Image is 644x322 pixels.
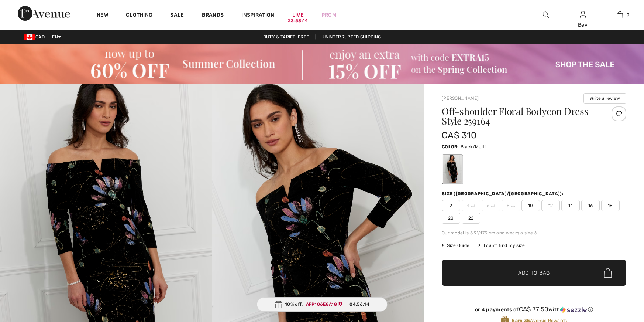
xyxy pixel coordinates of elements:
[442,96,479,101] a: [PERSON_NAME]
[275,301,282,308] img: Gift.svg
[442,144,459,149] span: Color:
[502,200,520,211] span: 8
[241,12,274,20] span: Inspiration
[349,301,369,308] span: 04:56:14
[126,12,152,20] a: Clothing
[442,242,469,249] span: Size Guide
[491,204,495,207] img: ring-m.svg
[482,200,500,211] span: 6
[478,242,525,249] div: I can't find my size
[617,10,623,19] img: My Bag
[601,200,620,211] span: 18
[543,10,549,19] img: search the website
[442,213,460,224] span: 20
[627,11,630,18] span: 0
[443,155,462,183] div: Black/Multi
[442,306,626,313] div: or 4 payments of with
[580,11,586,18] a: Sign In
[471,204,475,207] img: ring-m.svg
[519,305,549,313] span: CA$ 77.50
[462,200,480,211] span: 4
[288,17,308,24] div: 23:53:14
[442,260,626,286] button: Add to Bag
[442,200,460,211] span: 2
[52,34,61,40] span: EN
[560,306,587,313] img: Sezzle
[596,267,637,285] iframe: Opens a widget where you can chat to one of our agents
[256,297,388,312] div: 10% off:
[170,12,184,20] a: Sale
[521,200,540,211] span: 10
[602,10,638,19] a: 0
[321,11,336,19] a: Prom
[541,200,560,211] span: 12
[581,200,600,211] span: 16
[442,306,626,316] div: or 4 payments ofCA$ 77.50withSezzle Click to learn more about Sezzle
[24,34,48,40] span: CAD
[462,213,480,224] span: 22
[561,200,580,211] span: 14
[442,106,596,126] h1: Off-shoulder Floral Bodycon Dress Style 259164
[442,230,626,236] div: Our model is 5'9"/175 cm and wears a size 6.
[565,21,601,29] div: Bev
[24,34,35,40] img: Canadian Dollar
[442,190,565,197] div: Size ([GEOGRAPHIC_DATA]/[GEOGRAPHIC_DATA]):
[580,10,586,19] img: My Info
[511,204,515,207] img: ring-m.svg
[292,11,304,19] a: Live23:53:14
[583,93,626,104] button: Write a review
[461,144,486,149] span: Black/Multi
[518,269,550,277] span: Add to Bag
[306,302,337,307] ins: AFP106E8A18
[97,12,108,20] a: New
[442,130,476,140] span: CA$ 310
[202,12,224,20] a: Brands
[18,6,70,21] img: 1ère Avenue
